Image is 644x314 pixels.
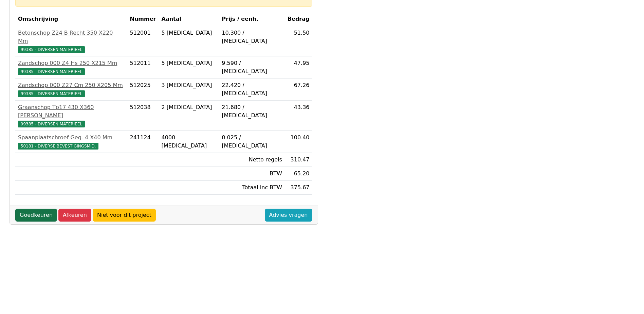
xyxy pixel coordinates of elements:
div: 22.420 / [MEDICAL_DATA] [222,81,282,98]
span: 99385 - DIVERSEN MATERIEEL [18,46,85,53]
td: 65.20 [285,167,312,181]
div: 5 [MEDICAL_DATA] [161,59,216,67]
a: Afkeuren [58,209,91,222]
div: Zandschop 000 Z27 Cm 250 X205 Mm [18,81,125,89]
div: 9.590 / [MEDICAL_DATA] [222,59,282,75]
a: Zandschop 000 Z4 Hs 250 X215 Mm99385 - DIVERSEN MATERIEEL [18,59,125,75]
td: 47.95 [285,56,312,78]
td: 43.36 [285,101,312,131]
td: 241124 [127,131,159,153]
div: 0.025 / [MEDICAL_DATA] [222,134,282,150]
span: 99385 - DIVERSEN MATERIEEL [18,68,85,75]
div: 4000 [MEDICAL_DATA] [161,134,216,150]
td: 512011 [127,56,159,78]
div: 10.300 / [MEDICAL_DATA] [222,29,282,45]
a: Zandschop 000 Z27 Cm 250 X205 Mm99385 - DIVERSEN MATERIEEL [18,81,125,98]
td: 375.67 [285,181,312,195]
td: Totaal inc BTW [219,181,285,195]
div: Spaanplaatschroef Geg. 4 X40 Mm [18,134,125,142]
span: 99385 - DIVERSEN MATERIEEL [18,90,85,97]
th: Prijs / eenh. [219,12,285,26]
span: 99385 - DIVERSEN MATERIEEL [18,121,85,127]
div: Zandschop 000 Z4 Hs 250 X215 Mm [18,59,125,67]
a: Goedkeuren [15,209,57,222]
td: 310.47 [285,153,312,167]
a: Spaanplaatschroef Geg. 4 X40 Mm50181 - DIVERSE BEVESTIGINGSMID. [18,134,125,150]
a: Graanschop Tp17 430 X360 [PERSON_NAME]99385 - DIVERSEN MATERIEEL [18,103,125,128]
td: 512025 [127,78,159,101]
div: 5 [MEDICAL_DATA] [161,29,216,37]
div: Betonschop Z24 B Recht 350 X220 Mm [18,29,125,45]
span: 50181 - DIVERSE BEVESTIGINGSMID. [18,143,98,150]
th: Bedrag [285,12,312,26]
td: BTW [219,167,285,181]
td: Netto regels [219,153,285,167]
td: 512001 [127,26,159,56]
div: Graanschop Tp17 430 X360 [PERSON_NAME] [18,103,125,120]
div: 3 [MEDICAL_DATA] [161,81,216,89]
div: 21.680 / [MEDICAL_DATA] [222,103,282,120]
a: Betonschop Z24 B Recht 350 X220 Mm99385 - DIVERSEN MATERIEEL [18,29,125,53]
td: 100.40 [285,131,312,153]
th: Aantal [159,12,219,26]
div: 2 [MEDICAL_DATA] [161,103,216,111]
td: 512038 [127,101,159,131]
a: Niet voor dit project [93,209,156,222]
td: 51.50 [285,26,312,56]
th: Nummer [127,12,159,26]
th: Omschrijving [15,12,127,26]
td: 67.26 [285,78,312,101]
a: Advies vragen [265,209,312,222]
